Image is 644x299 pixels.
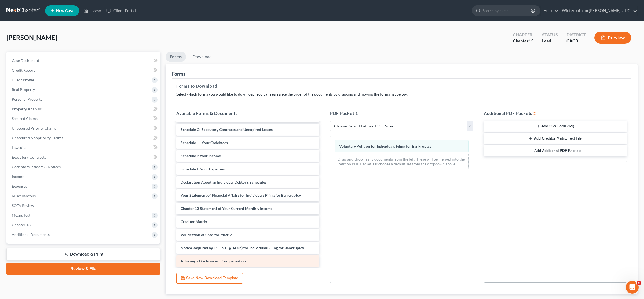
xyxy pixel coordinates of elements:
div: Drag-and-drop in any documents from the left. These will be merged into the Petition PDF Packet. ... [335,154,469,169]
span: Executory Contracts [12,155,46,159]
div: Status [542,32,558,38]
span: New Case [56,9,74,13]
button: Add Creditor Matrix Text File [484,133,627,144]
h5: Available Forms & Documents [176,110,319,116]
a: Secured Claims [8,114,160,123]
a: Unsecured Nonpriority Claims [8,133,160,143]
a: Unsecured Priority Claims [8,123,160,133]
a: Download [188,52,216,62]
a: Home [81,6,104,16]
span: Schedule I: Your Income [181,154,221,158]
span: Voluntary Petition for Individuals Filing for Bankruptcy [339,144,431,148]
div: Chapter [513,38,533,44]
span: Additional Documents [12,232,50,237]
span: Real Property [12,87,35,92]
button: Preview [594,32,631,44]
a: Property Analysis [8,104,160,114]
span: Case Dashboard [12,58,39,63]
span: [PERSON_NAME] [6,34,57,41]
div: District [566,32,586,38]
a: Executory Contracts [8,152,160,162]
span: Creditor Matrix [181,219,207,224]
a: Case Dashboard [8,56,160,65]
div: Lead [542,38,558,44]
span: SOFA Review [12,203,34,208]
span: Income [12,174,24,179]
iframe: Intercom live chat [626,281,639,294]
span: Lawsuits [12,145,26,150]
h5: Forms to Download [176,83,627,89]
span: Declaration About an Individual Debtor's Schedules [181,180,266,184]
span: Credit Report [12,68,35,72]
a: SOFA Review [8,201,160,210]
button: Add SSN Form (121) [484,121,627,132]
span: Schedule G: Executory Contracts and Unexpired Leases [181,127,273,132]
span: Secured Claims [12,116,38,121]
span: Expenses [12,184,27,188]
span: Schedule J: Your Expenses [181,167,225,171]
span: Chapter 13 Statement of Your Current Monthly Income [181,206,272,211]
span: Unsecured Nonpriority Claims [12,136,63,140]
button: Add Additional PDF Packets [484,145,627,156]
span: Your Statement of Financial Affairs for Individuals Filing for Bankruptcy [181,193,301,198]
div: CACB [566,38,586,44]
span: Schedule H: Your Codebtors [181,140,228,145]
span: Property Analysis [12,107,42,111]
a: Client Portal [104,6,138,16]
span: Personal Property [12,97,42,101]
a: Review & File [6,263,160,275]
span: Notice Required by 11 U.S.C. § 342(b) for Individuals Filing for Bankruptcy [181,246,304,250]
a: Credit Report [8,65,160,75]
button: Save New Download Template [176,273,243,284]
span: 13 [529,38,533,43]
a: Winterbotham [PERSON_NAME], a PC [559,6,637,16]
div: Chapter [513,32,533,38]
div: Forms [172,71,185,77]
p: Select which forms you would like to download. You can rearrange the order of the documents by dr... [176,92,627,97]
span: 6 [637,281,641,285]
a: Forms [166,52,186,62]
h5: PDF Packet 1 [330,110,473,116]
a: Help [541,6,559,16]
span: Codebtors Insiders & Notices [12,165,61,169]
span: Chapter 13 [12,223,31,227]
input: Search by name... [482,6,532,16]
span: Unsecured Priority Claims [12,126,56,130]
span: Attorney's Disclosure of Compensation [181,259,246,263]
span: Client Profile [12,78,34,82]
a: Lawsuits [8,143,160,152]
span: Means Test [12,213,30,217]
span: Miscellaneous [12,194,36,198]
a: Download & Print [6,248,160,261]
span: Verification of Creditor Matrix [181,232,232,237]
h5: Additional PDF Packets [484,110,627,116]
